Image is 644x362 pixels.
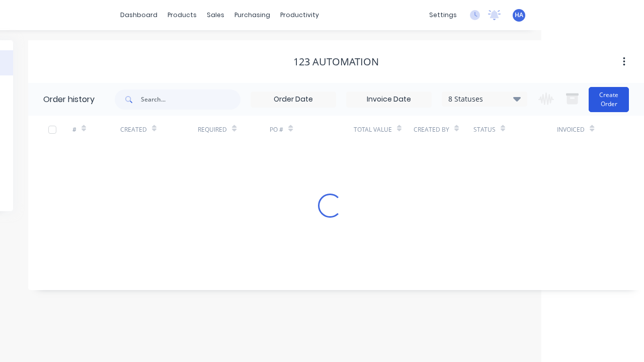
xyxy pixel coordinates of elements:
div: products [163,8,202,23]
button: Create Order [589,87,629,112]
div: PO # [270,116,354,143]
div: purchasing [229,8,275,23]
div: Total Value [354,116,414,143]
div: Created [120,125,147,134]
div: Created By [414,116,473,143]
input: Search... [141,89,240,110]
div: Created [120,116,198,143]
div: Created By [414,125,449,134]
input: Invoice Date [347,92,431,107]
div: Total Value [354,125,392,134]
div: sales [202,8,229,23]
div: PO # [270,125,283,134]
input: Order Date [251,92,336,107]
div: Status [473,125,496,134]
div: Order history [43,94,95,106]
div: 8 Statuses [442,94,527,105]
div: Required [198,125,227,134]
div: settings [424,8,462,23]
div: Required [198,116,270,143]
div: Invoiced [557,116,605,143]
div: productivity [275,8,324,23]
a: dashboard [115,8,163,23]
div: # [72,125,76,134]
span: HA [515,11,523,20]
div: 123 Automation [293,56,379,68]
div: Status [473,116,557,143]
div: # [72,116,120,143]
div: Invoiced [557,125,585,134]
